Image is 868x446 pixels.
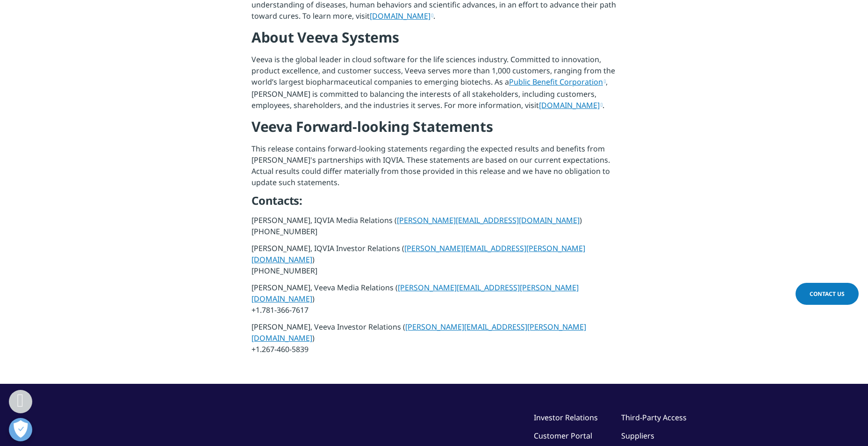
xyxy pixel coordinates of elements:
h4: About Veeva Systems [251,28,617,54]
button: Open Preferences [9,418,32,441]
p: [PERSON_NAME], IQVIA Investor Relations ( ) [PHONE_NUMBER] [251,243,617,282]
p: Veeva is the global leader in cloud software for the life sciences industry. Committed to innovat... [251,54,617,117]
a: Public Benefit Corporation [509,77,606,87]
a: [PERSON_NAME][EMAIL_ADDRESS][DOMAIN_NAME] [397,215,580,225]
a: [DOMAIN_NAME] [370,11,433,21]
p: This release contains forward-looking statements regarding the expected results and benefits from... [251,143,617,194]
span: Contact Us [810,290,845,298]
a: Contact Us [796,283,859,305]
p: [PERSON_NAME], Veeva Media Relations ( ) +1.781-366-7617 [251,282,617,321]
h4: Veeva Forward-looking Statements [251,117,617,143]
a: Third-Party Access [621,412,687,423]
a: [DOMAIN_NAME] [539,100,603,110]
a: Suppliers [621,431,654,441]
p: [PERSON_NAME], IQVIA Media Relations ( ) [PHONE_NUMBER] [251,215,617,243]
a: Customer Portal [534,431,592,441]
a: [PERSON_NAME][EMAIL_ADDRESS][PERSON_NAME][DOMAIN_NAME] [251,282,579,304]
a: [PERSON_NAME][EMAIL_ADDRESS][PERSON_NAME][DOMAIN_NAME] [251,243,585,265]
strong: Contacts: [251,193,302,208]
a: Investor Relations [534,412,598,423]
p: [PERSON_NAME], Veeva Investor Relations ( ) +1.267-460-5839 [251,321,617,360]
a: [PERSON_NAME][EMAIL_ADDRESS][PERSON_NAME][DOMAIN_NAME] [251,322,586,343]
